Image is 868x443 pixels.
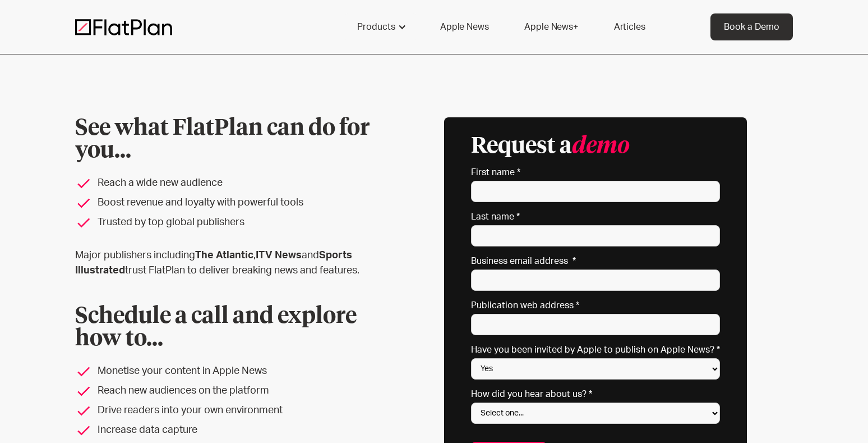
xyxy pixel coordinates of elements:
[724,20,779,34] div: Book a Demo
[75,383,371,399] li: Reach new audiences on the platform
[195,250,253,261] strong: The Atlantic
[75,248,371,278] p: Major publishers including , and trust FlatPlan to deliver breaking news and features.
[357,20,395,34] div: Products
[344,13,418,40] div: Products
[75,403,371,418] li: Drive readers into your own environment
[601,13,659,40] a: Articles
[511,13,591,40] a: Apple News+
[471,389,720,400] label: How did you hear about us? *
[471,255,720,267] label: Business email address *
[471,167,720,178] label: First name *
[75,176,371,191] li: Reach a wide new audience
[710,13,793,40] a: Book a Demo
[572,135,630,158] em: demo
[75,423,371,438] li: Increase data capture
[75,195,371,211] li: Boost revenue and loyalty with powerful tools
[471,344,720,355] label: Have you been invited by Apple to publish on Apple News? *
[471,300,720,311] label: Publication web address *
[75,215,371,230] li: Trusted by top global publishers
[75,305,371,350] h2: Schedule a call and explore how to...
[471,211,720,222] label: Last name *
[75,117,371,162] h1: See what FlatPlan can do for you...
[75,364,371,379] li: Monetise your content in Apple News
[471,135,630,158] h3: Request a
[256,250,302,261] strong: ITV News
[427,13,502,40] a: Apple News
